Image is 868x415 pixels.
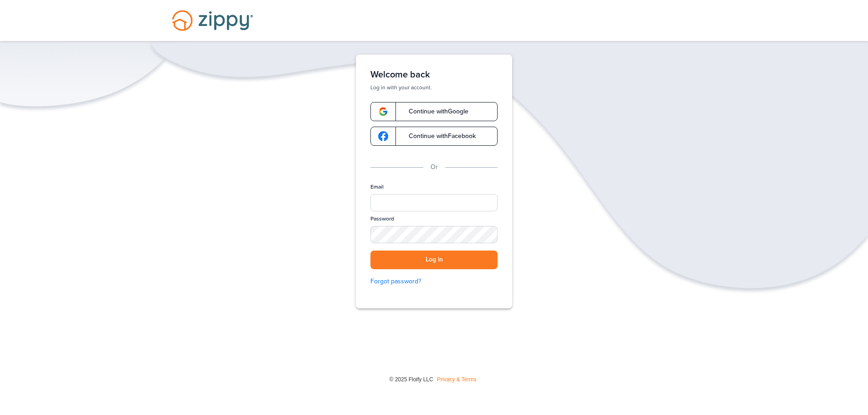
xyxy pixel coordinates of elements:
[389,376,433,383] span: © 2025 Floify LLC
[400,108,468,115] span: Continue with Google
[370,183,384,191] label: Email
[370,215,394,223] label: Password
[370,84,498,91] p: Log in with your account.
[437,376,476,383] a: Privacy & Terms
[400,133,476,139] span: Continue with Facebook
[378,131,388,141] img: google-logo
[370,69,498,80] h1: Welcome back
[431,162,438,172] p: Or
[370,277,498,287] a: Forgot password?
[370,226,498,243] input: Password
[378,107,388,117] img: google-logo
[370,127,498,146] a: google-logoContinue withFacebook
[370,194,498,211] input: Email
[370,251,498,269] button: Log in
[370,102,498,121] a: google-logoContinue withGoogle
